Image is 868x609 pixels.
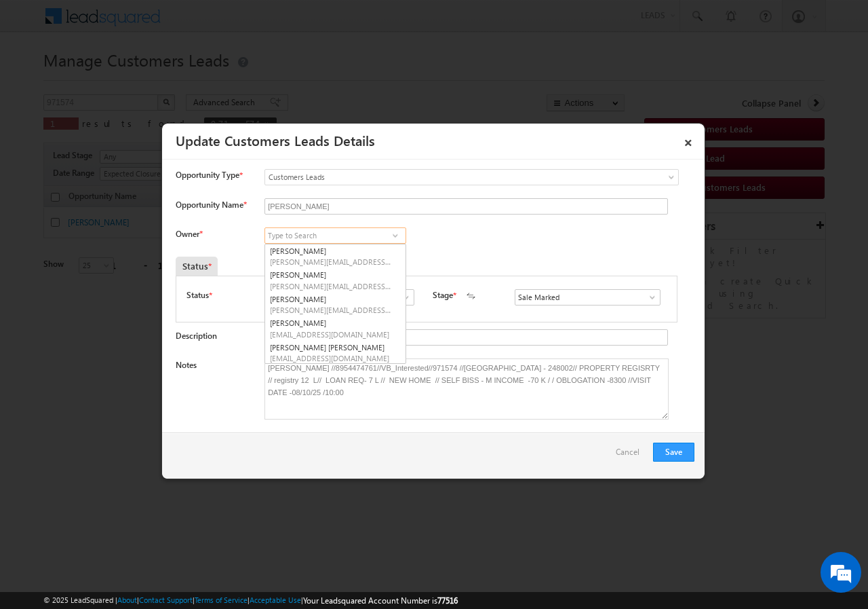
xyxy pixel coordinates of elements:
[18,126,248,407] textarea: Type your message and hit 'Enter'
[176,229,202,239] label: Owner
[176,130,375,149] a: Update Customers Leads Details
[176,360,197,370] label: Notes
[250,595,301,604] a: Acceptable Use
[264,169,679,185] a: Customers Leads
[176,169,239,181] span: Opportunity Type
[640,291,657,304] a: Show All Items
[270,281,392,291] span: [PERSON_NAME][EMAIL_ADDRESS][PERSON_NAME][DOMAIN_NAME]
[387,229,403,242] a: Show All Items
[270,329,392,339] span: [EMAIL_ADDRESS][DOMAIN_NAME]
[43,594,458,607] span: © 2025 LeadSquared | | | | |
[265,171,623,183] span: Customers Leads
[195,595,248,604] a: Terms of Service
[270,257,392,267] span: [PERSON_NAME][EMAIL_ADDRESS][PERSON_NAME][DOMAIN_NAME]
[176,257,218,276] div: Status
[616,443,646,468] a: Cancel
[270,305,392,315] span: [PERSON_NAME][EMAIL_ADDRESS][DOMAIN_NAME]
[437,595,458,606] span: 77516
[184,418,246,437] em: Start Chat
[264,227,406,244] input: Type to Search
[117,595,137,604] a: About
[71,71,228,89] div: Chat with us now
[433,289,453,301] label: Stage
[265,316,406,341] a: [PERSON_NAME]
[677,128,700,152] a: ×
[222,7,255,39] div: Minimize live chat window
[23,71,57,89] img: d_60004797649_company_0_60004797649
[265,268,406,293] a: [PERSON_NAME]
[139,595,193,604] a: Contact Support
[186,289,209,301] label: Status
[176,200,246,210] label: Opportunity Name
[265,293,406,317] a: [PERSON_NAME]
[653,443,694,462] button: Save
[270,353,392,363] span: [EMAIL_ADDRESS][DOMAIN_NAME]
[265,244,406,269] a: [PERSON_NAME]
[303,595,458,606] span: Your Leadsquared Account Number is
[394,291,411,304] a: Show All Items
[176,331,217,341] label: Description
[265,341,406,365] a: [PERSON_NAME] [PERSON_NAME]
[515,289,660,306] input: Type to Search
